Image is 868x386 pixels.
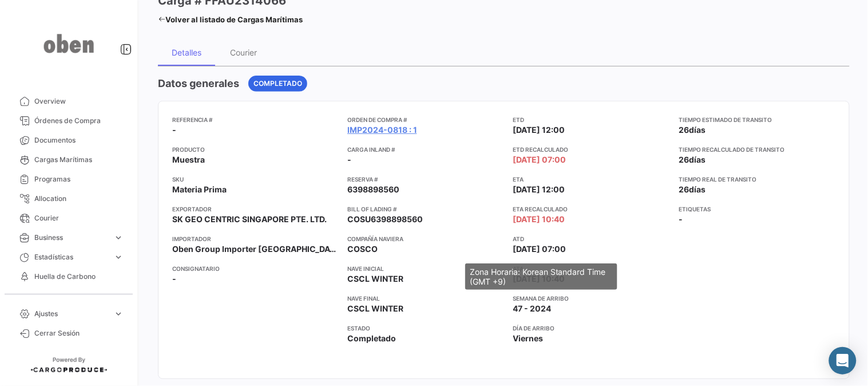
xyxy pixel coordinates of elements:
[513,214,565,225] span: [DATE] 10:40
[9,189,128,208] a: Allocation
[347,204,504,214] app-card-info-title: Bill of Lading #
[9,267,128,286] a: Huella de Carbono
[347,324,504,333] app-card-info-title: Estado
[347,145,504,154] app-card-info-title: Carga inland #
[253,78,302,89] span: Completado
[172,264,338,273] app-card-info-title: Consignatario
[172,175,338,184] app-card-info-title: SKU
[172,124,176,136] span: -
[34,174,124,184] span: Programas
[679,115,835,124] app-card-info-title: Tiempo estimado de transito
[689,184,706,194] span: días
[9,208,128,228] a: Courier
[347,214,423,225] span: COSU6398898560
[34,155,124,165] span: Cargas Marítimas
[513,234,670,243] app-card-info-title: ATD
[679,204,835,214] app-card-info-title: Etiquetas
[513,154,566,166] span: [DATE] 07:00
[679,175,835,184] app-card-info-title: Tiempo real de transito
[347,115,504,124] app-card-info-title: Orden de Compra #
[113,233,124,243] span: expand_more
[679,184,689,194] span: 26
[347,175,504,184] app-card-info-title: Reserva #
[158,11,303,27] a: Volver al listado de Cargas Marítimas
[513,145,670,154] app-card-info-title: ETD Recalculado
[347,264,504,273] app-card-info-title: Nave inicial
[9,170,128,189] a: Programas
[829,347,857,375] div: Abrir Intercom Messenger
[347,243,378,255] span: COSCO
[34,213,124,223] span: Courier
[34,233,109,243] span: Business
[347,333,396,344] span: Completado
[172,145,338,154] app-card-info-title: Producto
[513,184,565,195] span: [DATE] 12:00
[513,333,544,344] span: Viernes
[679,125,689,135] span: 26
[465,263,617,290] div: Zona Horaria: Korean Standard Time (GMT +9)
[9,131,128,150] a: Documentos
[34,116,124,126] span: Órdenes de Compra
[679,155,689,164] span: 26
[513,204,670,214] app-card-info-title: ETA Recalculado
[172,214,327,225] span: SK GEO CENTRIC SINGAPORE PTE. LTD.
[34,96,124,107] span: Overview
[113,309,124,319] span: expand_more
[513,324,670,333] app-card-info-title: Día de Arribo
[347,184,399,195] span: 6398898560
[172,48,201,57] div: Detalles
[513,303,552,314] span: 47 - 2024
[172,184,227,195] span: Materia Prima
[679,214,683,225] span: -
[113,252,124,262] span: expand_more
[172,204,338,214] app-card-info-title: Exportador
[9,92,128,111] a: Overview
[689,125,706,135] span: días
[34,135,124,145] span: Documentos
[40,14,97,73] img: oben-logo.png
[513,243,566,255] span: [DATE] 07:00
[9,150,128,170] a: Cargas Marítimas
[513,124,565,136] span: [DATE] 12:00
[34,194,124,204] span: Allocation
[679,145,835,154] app-card-info-title: Tiempo recalculado de transito
[9,111,128,131] a: Órdenes de Compra
[347,273,403,285] span: CSCL WINTER
[172,273,176,285] span: -
[34,328,124,338] span: Cerrar Sesión
[172,243,338,255] span: Oben Group Importer [GEOGRAPHIC_DATA]
[172,154,205,166] span: Muestra
[347,294,504,303] app-card-info-title: Nave final
[34,271,124,282] span: Huella de Carbono
[158,76,239,92] h4: Datos generales
[513,115,670,124] app-card-info-title: ETD
[347,234,504,243] app-card-info-title: Compañía naviera
[347,124,417,136] a: IMP2024-0818 : 1
[172,115,338,124] app-card-info-title: Referencia #
[172,234,338,243] app-card-info-title: Importador
[347,303,403,314] span: CSCL WINTER
[34,309,109,319] span: Ajustes
[34,252,109,262] span: Estadísticas
[689,155,706,164] span: días
[513,175,670,184] app-card-info-title: ETA
[513,294,670,303] app-card-info-title: Semana de Arribo
[231,48,257,57] div: Courier
[347,154,351,166] span: -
